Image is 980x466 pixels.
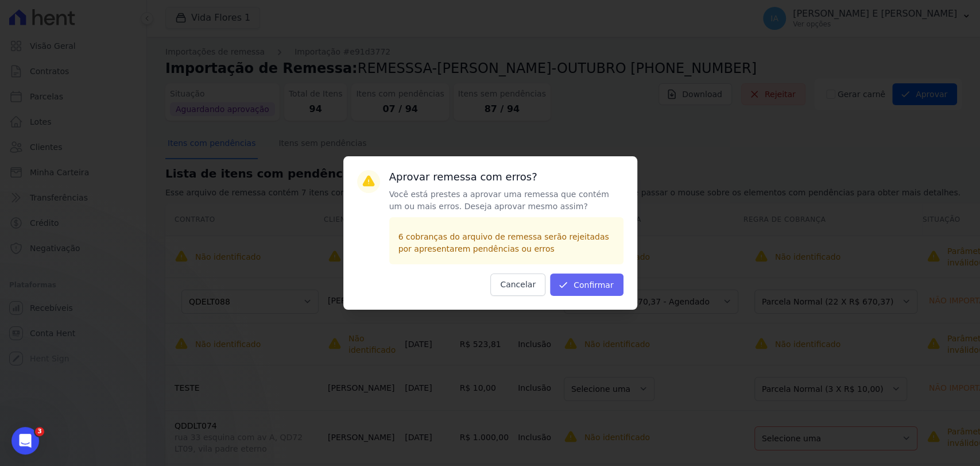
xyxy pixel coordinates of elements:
button: Cancelar [490,274,545,296]
span: 3 [35,427,44,436]
p: Você está prestes a aprovar uma remessa que contém um ou mais erros. Deseja aprovar mesmo assim? [389,188,623,213]
button: Confirmar [550,274,623,296]
iframe: Intercom live chat [11,427,39,455]
p: 6 cobranças do arquivo de remessa serão rejeitadas por apresentarem pendências ou erros [398,231,614,255]
h3: Aprovar remessa com erros? [389,170,623,184]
